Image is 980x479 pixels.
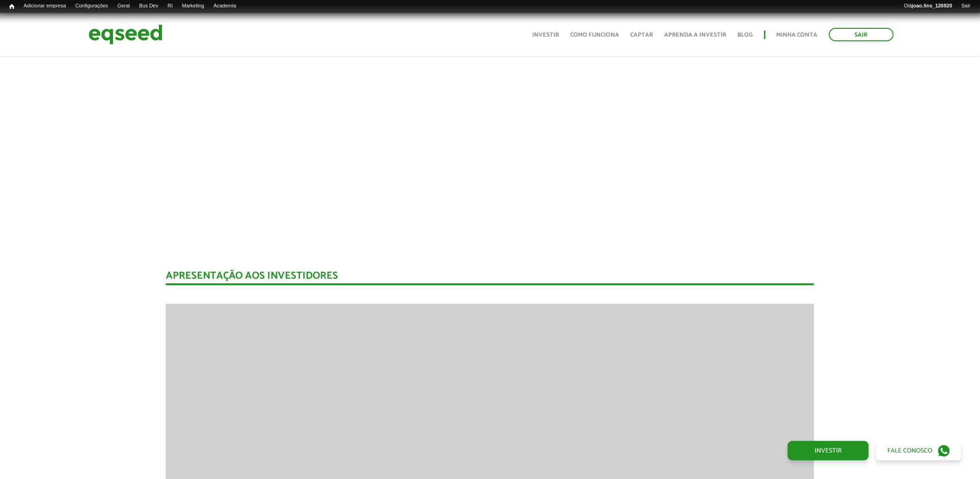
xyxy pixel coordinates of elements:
span: Início [9,3,14,10]
a: Olájoao.lins_126920 [899,2,957,10]
a: Aprenda a investir [665,32,727,38]
strong: joao.lins_126920 [912,3,952,8]
img: EqSeed [88,22,163,47]
a: Captar [631,32,653,38]
a: Academia [209,2,241,10]
a: Como funciona [571,32,620,38]
a: Minha conta [777,32,818,38]
a: Geral [113,2,134,10]
a: Configurações [71,2,113,10]
a: Adicionar empresa [19,2,71,10]
a: Marketing [177,2,209,10]
a: Bus Dev [134,2,163,10]
a: Fale conosco [876,441,961,460]
a: RI [163,2,177,10]
a: Investir [788,441,869,460]
a: Blog [738,32,753,38]
div: Apresentação aos investidores [166,271,815,285]
a: Sair [957,2,975,10]
a: Início [5,2,19,11]
a: Investir [533,32,559,38]
a: Sair [829,28,894,41]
